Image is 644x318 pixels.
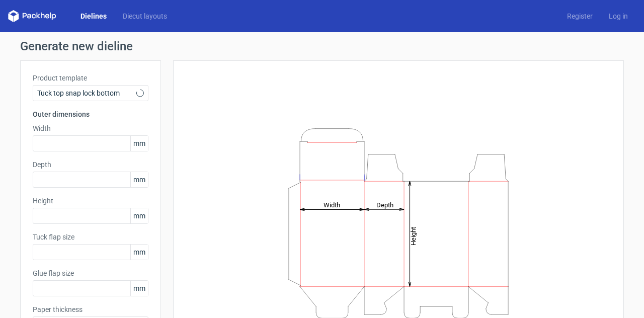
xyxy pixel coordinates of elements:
[33,232,148,242] label: Tuck flap size
[324,201,340,208] tspan: Width
[559,11,601,21] a: Register
[20,40,624,52] h1: Generate new dieline
[33,196,148,206] label: Height
[130,245,148,260] span: mm
[130,172,148,187] span: mm
[130,281,148,296] span: mm
[130,136,148,151] span: mm
[130,208,148,223] span: mm
[33,268,148,278] label: Glue flap size
[33,109,148,119] h3: Outer dimensions
[410,226,417,245] tspan: Height
[376,201,393,208] tspan: Depth
[72,11,115,21] a: Dielines
[33,123,148,133] label: Width
[601,11,636,21] a: Log in
[33,304,148,314] label: Paper thickness
[37,88,136,98] span: Tuck top snap lock bottom
[115,11,175,21] a: Diecut layouts
[33,160,148,170] label: Depth
[33,73,148,83] label: Product template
